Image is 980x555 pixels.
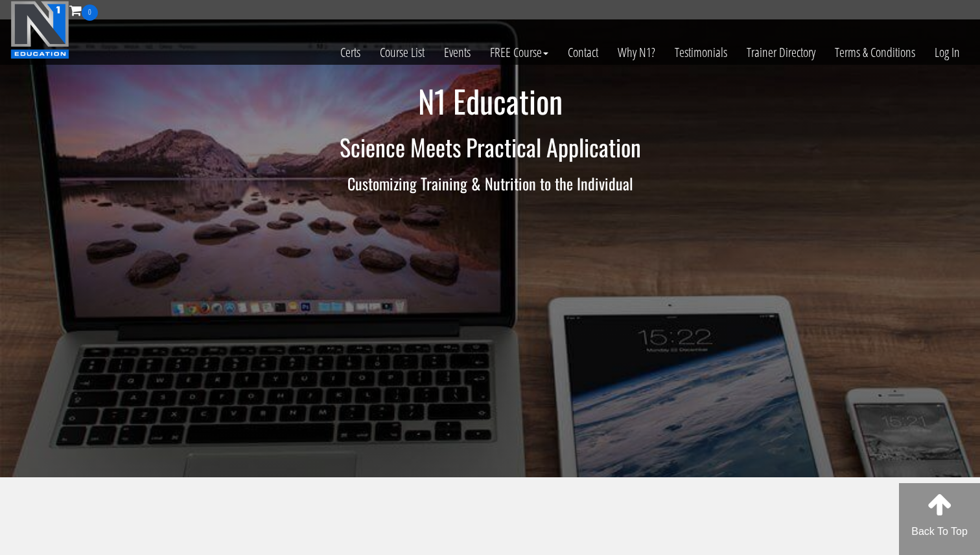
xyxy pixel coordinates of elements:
[370,21,434,84] a: Course List
[69,1,98,19] a: 0
[737,21,825,84] a: Trainer Directory
[111,134,869,160] h2: Science Meets Practical Application
[925,21,970,84] a: Log In
[480,21,558,84] a: FREE Course
[434,21,480,84] a: Events
[558,21,608,84] a: Contact
[82,5,98,21] span: 0
[10,1,69,59] img: n1-education
[111,84,869,119] h1: N1 Education
[331,21,370,84] a: Certs
[825,21,925,84] a: Terms & Conditions
[111,175,869,192] h3: Customizing Training & Nutrition to the Individual
[608,21,665,84] a: Why N1?
[665,21,737,84] a: Testimonials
